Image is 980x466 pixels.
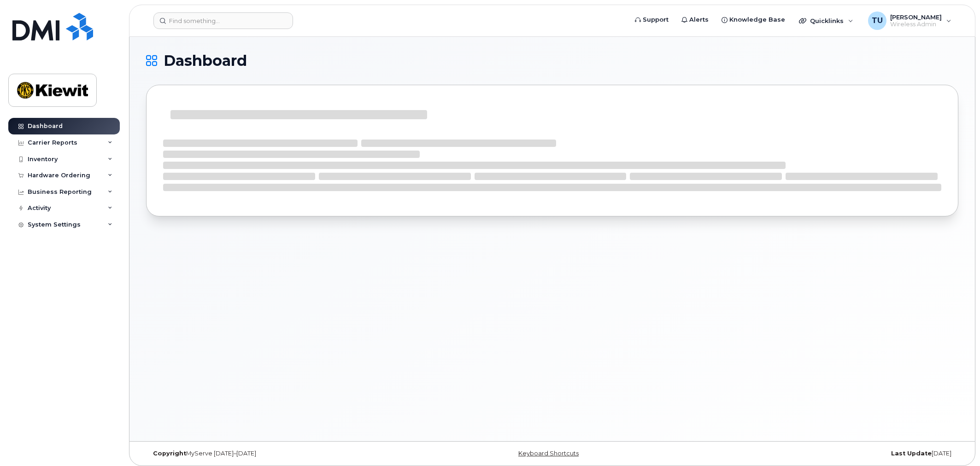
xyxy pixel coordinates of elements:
[687,450,958,457] div: [DATE]
[146,450,417,457] div: MyServe [DATE]–[DATE]
[518,450,579,457] a: Keyboard Shortcuts
[153,450,186,457] strong: Copyright
[164,54,247,68] span: Dashboard
[891,450,932,457] strong: Last Update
